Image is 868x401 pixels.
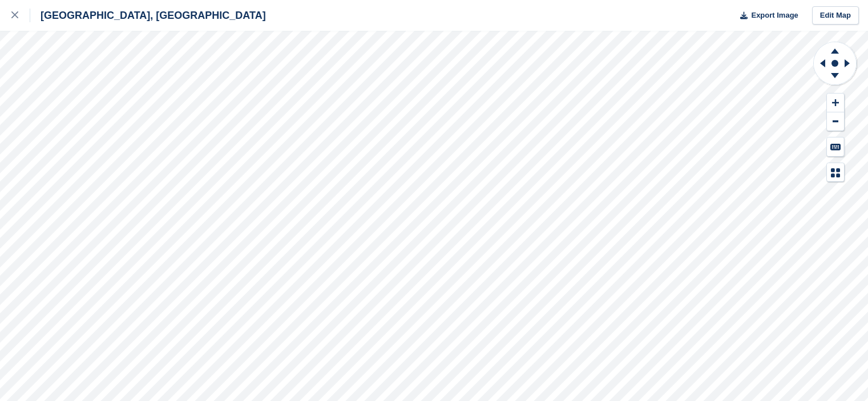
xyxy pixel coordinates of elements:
button: Export Image [733,6,798,25]
a: Edit Map [812,6,859,25]
button: Keyboard Shortcuts [827,137,844,156]
div: [GEOGRAPHIC_DATA], [GEOGRAPHIC_DATA] [30,9,266,22]
span: Export Image [751,10,798,21]
button: Zoom Out [827,112,844,131]
button: Map Legend [827,163,844,182]
button: Zoom In [827,94,844,112]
